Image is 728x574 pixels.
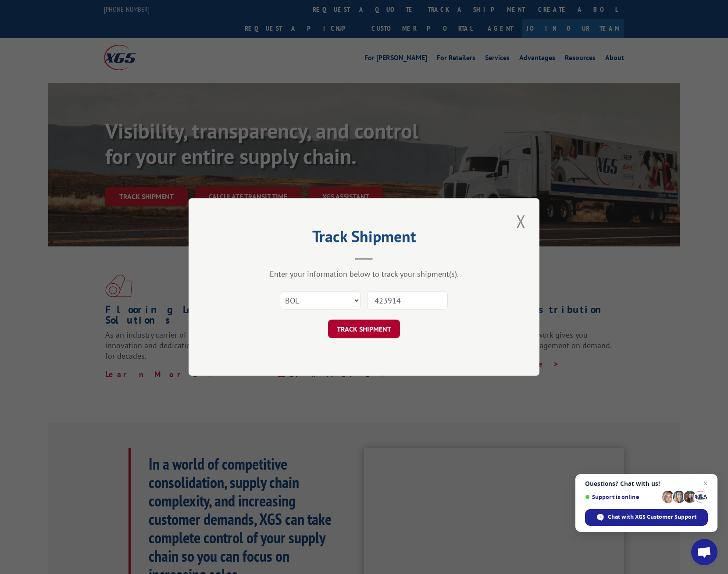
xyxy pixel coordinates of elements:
[367,291,448,310] input: Number(s)
[585,480,708,487] span: Questions? Chat with us!
[514,209,528,233] button: Close modal
[585,509,708,526] span: Chat with XGS Customer Support
[328,320,400,338] button: TRACK SHIPMENT
[691,539,717,565] a: Open chat
[585,494,659,500] span: Support is online
[608,513,696,521] span: Chat with XGS Customer Support
[232,230,496,247] h2: Track Shipment
[232,269,496,279] div: Enter your information below to track your shipment(s).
